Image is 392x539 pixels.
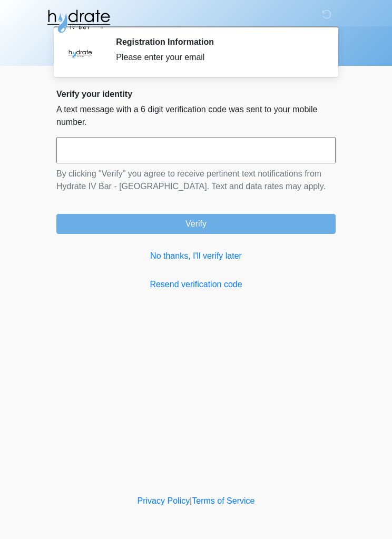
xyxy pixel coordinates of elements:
[46,8,111,34] img: Hydrate IV Bar - Glendale Logo
[56,214,336,234] button: Verify
[56,250,336,262] a: No thanks, I'll verify later
[56,89,336,99] h2: Verify your identity
[64,37,96,68] img: Agent Avatar
[56,168,336,193] p: By clicking "Verify" you agree to receive pertinent text notifications from Hydrate IV Bar - [GEO...
[192,496,254,505] a: Terms of Service
[116,51,320,64] div: Please enter your email
[56,278,336,291] a: Resend verification code
[56,103,336,129] p: A text message with a 6 digit verification code was sent to your mobile number.
[190,496,192,505] a: |
[138,496,190,505] a: Privacy Policy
